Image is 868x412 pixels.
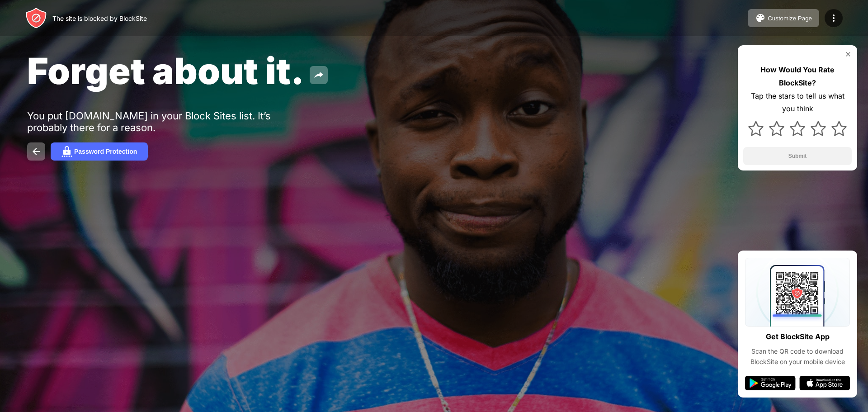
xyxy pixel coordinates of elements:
[769,121,784,136] img: star.svg
[61,146,72,157] img: password.svg
[52,14,147,22] div: The site is blocked by BlockSite
[768,15,812,22] div: Customize Page
[313,70,324,81] img: share.svg
[831,121,847,136] img: star.svg
[811,121,826,136] img: star.svg
[745,258,850,327] img: qrcode.svg
[748,9,819,27] button: Customize Page
[743,147,852,165] button: Submit
[790,121,805,136] img: star.svg
[755,13,766,24] img: pallet.svg
[745,346,850,367] div: Scan the QR code to download BlockSite on your mobile device
[31,146,42,157] img: back.svg
[748,121,764,136] img: star.svg
[743,90,852,116] div: Tap the stars to tell us what you think
[828,13,839,24] img: menu-icon.svg
[799,376,850,390] img: app-store.svg
[745,376,796,390] img: google-play.svg
[74,148,137,155] div: Password Protection
[844,51,852,58] img: rate-us-close.svg
[743,63,852,90] div: How Would You Rate BlockSite?
[27,49,304,93] span: Forget about it.
[25,7,47,29] img: header-logo.svg
[766,330,830,343] div: Get BlockSite App
[51,142,148,161] button: Password Protection
[27,110,307,133] div: You put [DOMAIN_NAME] in your Block Sites list. It’s probably there for a reason.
